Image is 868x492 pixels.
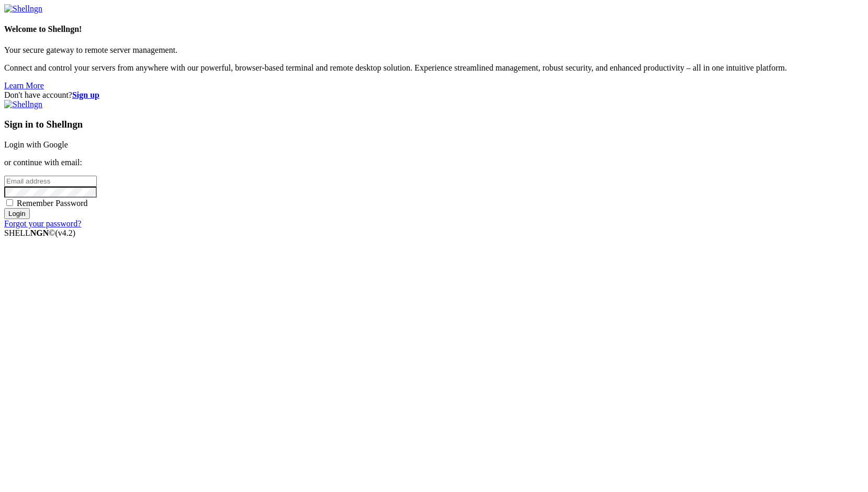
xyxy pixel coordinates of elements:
[72,90,99,99] a: Sign up
[4,208,30,219] input: Login
[4,119,864,130] h3: Sign in to Shellngn
[4,100,42,109] img: Shellngn
[4,158,864,167] p: or continue with email:
[4,90,864,100] div: Don't have account?
[55,228,76,237] span: 4.2.0
[4,45,864,55] p: Your secure gateway to remote server management.
[4,219,81,228] a: Forgot your password?
[17,199,88,208] span: Remember Password
[4,4,42,14] img: Shellngn
[4,140,68,149] a: Login with Google
[4,176,97,187] input: Email address
[4,81,44,90] a: Learn More
[4,25,864,34] h4: Welcome to Shellngn!
[4,63,864,73] p: Connect and control your servers from anywhere with our powerful, browser-based terminal and remo...
[6,199,13,206] input: Remember Password
[4,228,75,237] span: SHELL ©
[30,228,49,237] b: NGN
